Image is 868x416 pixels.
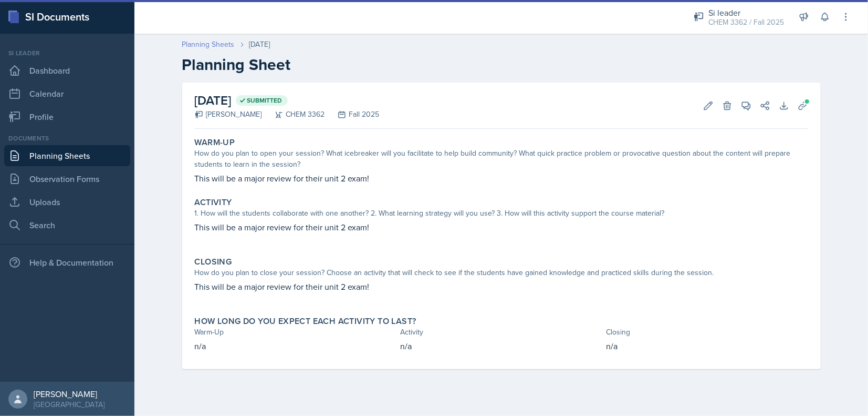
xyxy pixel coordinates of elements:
a: Uploads [4,191,130,212]
div: How do you plan to close your session? Choose an activity that will check to see if the students ... [195,267,808,278]
div: [PERSON_NAME] [195,109,262,120]
h2: [DATE] [195,91,380,110]
div: How do you plan to open your session? What icebreaker will you facilitate to help build community... [195,148,808,170]
div: [DATE] [249,39,270,50]
p: This will be a major review for their unit 2 exam! [195,280,808,293]
div: Closing [606,327,808,338]
div: Si leader [708,6,784,19]
label: Closing [195,257,232,267]
div: CHEM 3362 / Fall 2025 [708,17,784,28]
p: n/a [195,340,396,352]
a: Search [4,215,130,236]
h2: Planning Sheet [182,55,821,74]
p: This will be a major review for their unit 2 exam! [195,221,808,234]
a: Planning Sheets [4,145,130,166]
a: Calendar [4,83,130,104]
a: Observation Forms [4,168,130,189]
div: Warm-Up [195,327,396,338]
p: This will be a major review for their unit 2 exam! [195,172,808,185]
div: [PERSON_NAME] [34,389,104,399]
p: n/a [606,340,808,352]
div: Si leader [4,48,130,58]
p: n/a [401,340,602,352]
div: 1. How will the students collaborate with one another? 2. What learning strategy will you use? 3.... [195,208,808,219]
div: CHEM 3362 [262,109,325,120]
div: Help & Documentation [4,252,130,273]
label: Activity [195,197,232,208]
div: Documents [4,134,130,143]
span: Submitted [247,96,283,105]
a: Planning Sheets [182,39,235,50]
label: How long do you expect each activity to last? [195,316,416,327]
div: Fall 2025 [325,109,380,120]
a: Profile [4,106,130,127]
div: Activity [401,327,602,338]
div: [GEOGRAPHIC_DATA] [34,399,104,410]
label: Warm-Up [195,137,235,148]
a: Dashboard [4,60,130,81]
